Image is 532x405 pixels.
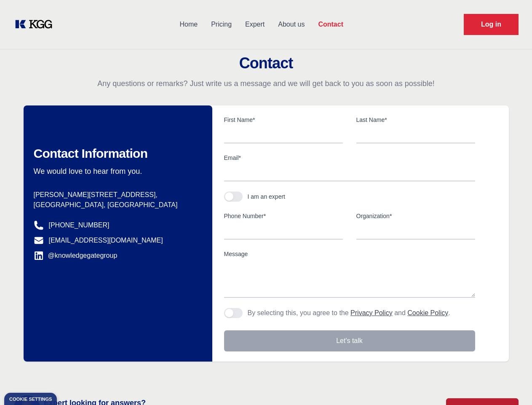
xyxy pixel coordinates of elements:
a: Privacy Policy [350,309,393,316]
iframe: Chat Widget [490,364,532,405]
label: Message [224,250,475,258]
div: Cookie settings [9,397,52,402]
a: @knowledgegategroup [34,251,118,261]
label: Organization* [356,212,475,220]
div: I am an expert [248,192,286,201]
label: Email* [224,154,475,162]
p: [PERSON_NAME][STREET_ADDRESS], [34,190,199,200]
a: About us [271,13,311,35]
a: Contact [311,13,350,35]
label: Phone Number* [224,212,343,220]
button: Let's talk [224,330,475,351]
a: Expert [238,13,271,35]
a: [EMAIL_ADDRESS][DOMAIN_NAME] [49,235,163,246]
h2: Contact Information [34,146,199,161]
p: By selecting this, you agree to the and . [248,308,450,318]
p: Any questions or remarks? Just write us a message and we will get back to you as soon as possible! [10,78,522,89]
a: Cookie Policy [407,309,448,316]
a: Home [173,13,204,35]
label: First Name* [224,116,343,124]
a: [PHONE_NUMBER] [49,220,110,230]
label: Last Name* [356,116,475,124]
h2: Contact [10,55,522,72]
a: Request Demo [464,14,519,35]
a: Pricing [204,13,238,35]
p: [GEOGRAPHIC_DATA], [GEOGRAPHIC_DATA] [34,200,199,210]
p: We would love to hear from you. [34,166,199,176]
a: KOL Knowledge Platform: Talk to Key External Experts (KEE) [13,18,59,31]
